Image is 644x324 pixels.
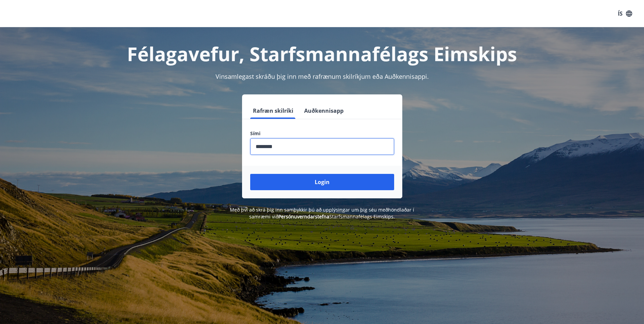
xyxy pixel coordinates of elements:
[301,103,346,119] button: Auðkennisapp
[250,130,394,137] label: Sími
[86,41,558,67] h1: Félagavefur, Starfsmannafélags Eimskips
[614,7,636,20] button: ÍS
[230,206,414,220] span: Með því að skrá þig inn samþykkir þú að upplýsingar um þig séu meðhöndlaðar í samræmi við Starfsm...
[250,103,296,119] button: Rafræn skilríki
[216,72,429,80] span: Vinsamlegast skráðu þig inn með rafrænum skilríkjum eða Auðkennisappi.
[278,213,329,220] a: Persónuverndarstefna
[250,174,394,190] button: Login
